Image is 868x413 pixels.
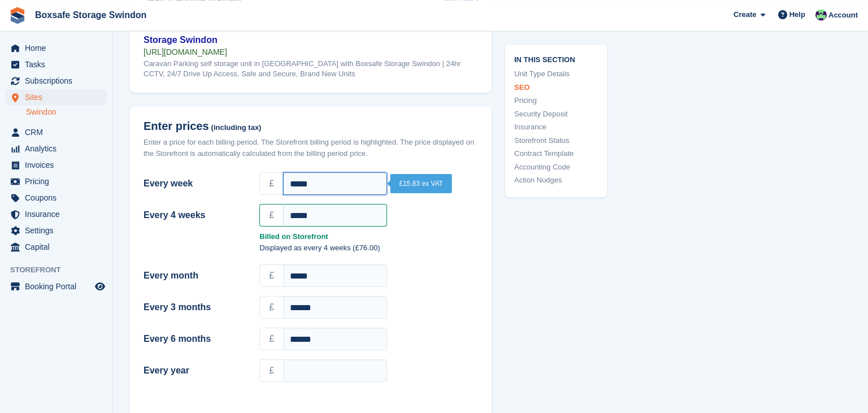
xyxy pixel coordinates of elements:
[514,95,598,106] a: Pricing
[6,223,107,238] a: menu
[25,73,93,89] span: Subscriptions
[514,175,598,186] a: Action Nudges
[6,89,107,105] a: menu
[144,120,209,133] span: Enter prices
[25,89,93,105] span: Sites
[25,173,93,189] span: Pricing
[514,121,598,133] a: Insurance
[144,177,246,190] label: Every week
[6,141,107,156] a: menu
[144,364,246,377] label: Every year
[6,157,107,173] a: menu
[6,40,107,56] a: menu
[144,332,246,346] label: Every 6 months
[144,59,478,79] div: Caravan Parking self storage unit in [GEOGRAPHIC_DATA] with Boxsafe Storage Swindon | 24hr CCTV, ...
[6,239,107,255] a: menu
[25,141,93,156] span: Analytics
[828,10,858,21] span: Account
[144,301,246,314] label: Every 3 months
[25,56,93,72] span: Tasks
[514,53,598,64] span: In this section
[10,264,112,276] span: Storefront
[6,124,107,140] a: menu
[93,280,107,293] a: Preview store
[144,20,478,47] div: Caravan Parking self storage units in [GEOGRAPHIC_DATA] | Boxsafe Storage Swindon
[6,173,107,189] a: menu
[9,7,26,24] img: stora-icon-8386f47178a22dfd0bd8f6a31ec36ba5ce8667c1dd55bd0f319d3a0aa187defe.svg
[144,269,246,282] label: Every month
[6,206,107,222] a: menu
[144,47,478,57] div: [URL][DOMAIN_NAME]
[259,231,478,242] strong: Billed on Storefront
[514,68,598,80] a: Unit Type Details
[6,190,107,206] a: menu
[514,134,598,146] a: Storefront Status
[6,73,107,89] a: menu
[259,242,478,254] p: Displayed as every 4 weeks (£76.00)
[25,223,93,238] span: Settings
[789,9,805,20] span: Help
[6,279,107,294] a: menu
[815,9,827,20] img: Kim Virabi
[144,208,246,222] label: Every 4 weeks
[25,40,93,56] span: Home
[25,157,93,173] span: Invoices
[514,108,598,119] a: Security Deposit
[26,107,107,118] a: Swindon
[25,190,93,206] span: Coupons
[144,137,478,159] div: Enter a price for each billing period. The Storefront billing period is highlighted. The price di...
[25,206,93,222] span: Insurance
[514,148,598,159] a: Contract Template
[514,81,598,93] a: SEO
[31,6,151,24] a: Boxsafe Storage Swindon
[211,124,262,132] span: (including tax)
[25,124,93,140] span: CRM
[734,9,756,20] span: Create
[25,279,93,294] span: Booking Portal
[25,239,93,255] span: Capital
[514,161,598,172] a: Accounting Code
[6,56,107,72] a: menu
